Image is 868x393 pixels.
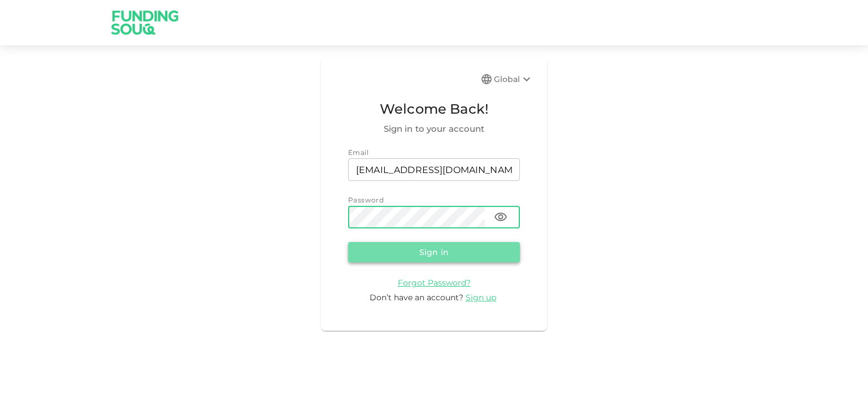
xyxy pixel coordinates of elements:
input: password [348,206,485,228]
span: Password [348,196,384,204]
span: Welcome Back! [348,98,520,120]
span: Email [348,148,368,157]
span: Don’t have an account? [370,292,463,303]
span: Sign up [466,292,496,303]
input: email [348,158,520,181]
div: Global [494,72,533,86]
a: Forgot Password? [398,277,471,288]
button: Sign in [348,242,520,262]
span: Sign in to your account [348,122,520,136]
